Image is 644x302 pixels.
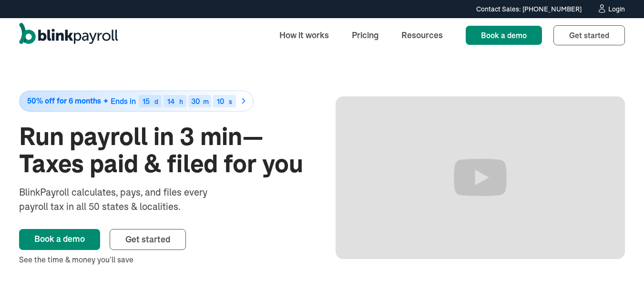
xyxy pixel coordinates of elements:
div: h [179,98,183,105]
a: Book a demo [19,229,100,250]
span: Book a demo [481,31,527,40]
span: 10 [217,96,225,106]
a: Resources [394,25,450,45]
div: Login [608,6,625,12]
div: d [154,98,158,105]
span: 50% off for 6 months [27,97,101,105]
div: m [203,98,209,105]
a: Get started [553,25,625,45]
span: Get started [569,31,609,40]
div: BlinkPayroll calculates, pays, and files every payroll tax in all 50 states & localities. [19,185,233,214]
span: 30 [191,96,200,106]
a: How it works [272,25,337,45]
div: See the time & money you’ll save [19,254,309,265]
a: 50% off for 6 monthsEnds in15d14h30m10s [19,91,309,112]
span: Ends in [111,96,136,106]
h1: Run payroll in 3 min—Taxes paid & filed for you [19,123,309,177]
a: Get started [110,229,186,250]
div: s [229,98,232,105]
iframe: Run Payroll in 3 min with BlinkPayroll [336,96,625,259]
a: Pricing [344,25,386,45]
div: Contact Sales: [PHONE_NUMBER] [476,4,582,14]
span: 14 [167,96,174,106]
a: Book a demo [466,26,542,45]
span: Get started [125,234,170,245]
span: 15 [143,96,150,106]
a: home [19,23,118,48]
a: Login [597,4,625,14]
